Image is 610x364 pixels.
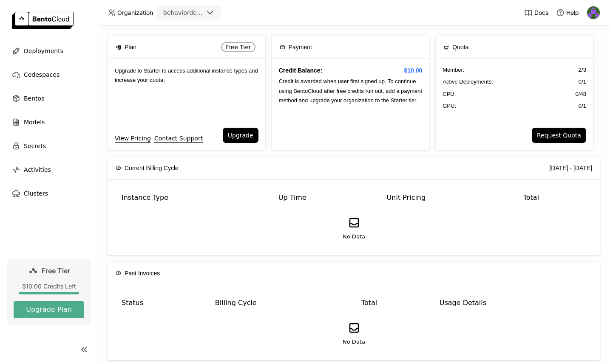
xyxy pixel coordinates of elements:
[279,78,422,104] span: Credit is awarded when user first signed up. To continue using BentoCloud after free credits run ...
[534,9,548,17] span: Docs
[532,128,586,143] button: Request Quota
[204,9,205,17] input: Selected behaviordelta.
[289,42,312,52] span: Payment
[380,187,516,209] th: Unit Pricing
[225,44,251,50] span: Free Tier
[24,46,63,56] span: Deployments
[452,42,468,52] span: Quota
[343,338,365,346] span: No Data
[24,93,44,104] span: Bentos
[443,102,456,110] span: GPU:
[24,188,48,199] span: Clusters
[587,6,600,19] img: Gautham V
[566,9,579,17] span: Help
[343,232,365,241] span: No Data
[117,9,153,17] span: Organization
[556,8,579,17] div: Help
[433,292,593,314] th: Usage Details
[549,163,592,173] div: [DATE] - [DATE]
[24,117,45,127] span: Models
[115,134,151,143] a: View Pricing
[115,292,208,314] th: Status
[576,90,586,98] span: 0 / 48
[14,301,84,318] button: Upgrade Plan
[7,185,91,202] a: Clusters
[524,8,548,17] a: Docs
[7,259,91,325] a: Free Tier$10.00 Credits LeftUpgrade Plan
[443,90,456,98] span: CPU:
[24,165,51,175] span: Activities
[42,266,70,275] span: Free Tier
[7,114,91,131] a: Models
[154,134,203,143] a: Contact Support
[579,78,586,86] span: 0 / 1
[579,102,586,110] span: 0 / 1
[24,141,46,151] span: Secrets
[355,292,433,314] th: Total
[163,8,203,17] div: behaviordelta
[125,163,179,173] span: Current Billing Cycle
[125,269,160,278] span: Past Invoices
[7,90,91,107] a: Bentos
[7,137,91,154] a: Secrets
[7,161,91,178] a: Activities
[279,66,423,75] h4: Credit Balance:
[516,187,593,209] th: Total
[12,12,74,29] img: logo
[115,67,258,83] span: Upgrade to Starter to access additional instance types and increase your quota.
[115,187,272,209] th: Instance Type
[404,66,422,75] span: $10.00
[579,66,586,74] span: 2 / 3
[443,66,464,74] span: Member :
[125,42,136,52] span: Plan
[443,78,493,86] span: Active Deployments :
[223,128,258,143] button: Upgrade
[208,292,355,314] th: Billing Cycle
[272,187,380,209] th: Up Time
[14,283,84,290] div: $10.00 Credits Left
[24,70,60,80] span: Codespaces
